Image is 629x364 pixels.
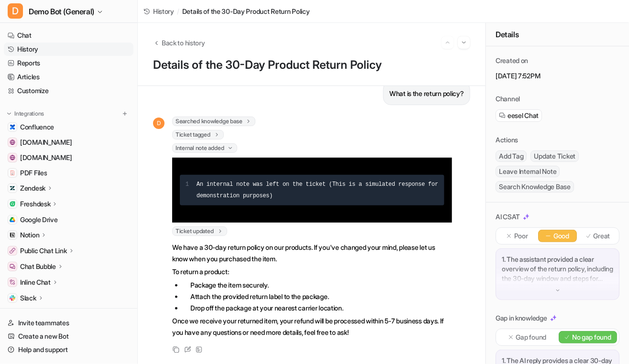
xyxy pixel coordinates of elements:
span: Demo Bot (General) [29,5,94,18]
img: Slack [10,295,15,301]
a: eesel Chat [499,111,539,120]
img: PDF Files [10,170,15,176]
p: Actions [496,135,518,145]
span: Explore all integrations [20,306,130,321]
p: We have a 30-day return policy on our products. If you've changed your mind, please let us know w... [172,242,452,265]
img: expand menu [6,110,12,117]
li: Attach the provided return label to the package. [183,291,452,302]
div: 1 [186,179,189,190]
a: ConfluenceConfluence [4,120,133,134]
img: Public Chat Link [10,248,15,254]
h1: Details of the 30-Day Product Return Policy [153,58,470,72]
p: Inline Chat [20,278,51,287]
a: Chat [4,29,133,42]
img: Confluence [10,124,15,130]
img: www.atlassian.com [10,139,15,145]
a: Help and support [4,343,133,356]
p: Freshdesk [20,199,50,209]
p: To return a product: [172,266,452,278]
span: Details of the 30-Day Product Return Policy [182,6,310,16]
span: History [153,6,174,16]
span: [DOMAIN_NAME] [20,153,72,162]
p: [DATE] 7:52PM [496,71,619,81]
li: Package the item securely. [183,279,452,291]
a: Customize [4,84,133,97]
span: Ticket updated [172,226,227,236]
a: Invite teammates [4,316,133,330]
img: Notion [10,232,15,238]
span: / [177,6,179,16]
span: Google Drive [20,215,58,225]
a: PDF FilesPDF Files [4,166,133,180]
p: AI CSAT [496,212,520,222]
img: Google Drive [10,217,15,223]
a: Reports [4,56,133,70]
span: An internal note was left on the ticket (This is a simulated response for demonstration purposes) [197,181,441,199]
span: PDF Files [20,168,47,178]
img: Inline Chat [10,279,15,285]
img: Next session [461,38,467,47]
a: www.atlassian.com[DOMAIN_NAME] [4,136,133,149]
p: Public Chat Link [20,246,67,256]
span: Searched knowledge base [172,117,255,126]
span: Back to history [162,38,205,48]
span: Leave Internal Note [496,166,560,177]
span: D [153,118,165,129]
span: Update Ticket [530,150,579,162]
div: Details [486,23,629,46]
img: Previous session [444,38,451,47]
img: eeselChat [499,112,506,119]
p: Poor [514,231,528,241]
p: What is the return policy? [389,88,464,99]
img: Zendesk [10,185,15,191]
span: Search Knowledge Base [496,181,574,193]
p: Integrations [14,110,44,118]
p: Great [594,231,610,241]
p: Slack [20,293,36,303]
span: Add Tag [496,150,527,162]
p: No gap found [572,332,611,342]
p: 1. The assistant provided a clear overview of the return policy, including the 30-day window and ... [502,255,613,283]
a: Create a new Bot [4,330,133,343]
span: Confluence [20,122,54,132]
span: Internal note added [172,143,237,153]
button: Integrations [4,109,47,118]
img: Freshdesk [10,201,15,207]
a: Articles [4,70,133,84]
button: Go to next session [458,36,470,49]
p: Gap in knowledge [496,313,547,323]
p: Gap found [516,332,546,342]
img: menu_add.svg [121,110,128,117]
img: www.airbnb.com [10,155,15,161]
a: History [143,6,174,16]
img: down-arrow [554,287,561,294]
span: Ticket tagged [172,130,224,139]
p: Chat Bubble [20,262,56,271]
a: Explore all integrations [4,307,133,321]
a: Google DriveGoogle Drive [4,213,133,226]
img: Chat Bubble [10,264,15,269]
li: Drop off the package at your nearest carrier location. [183,302,452,314]
span: [DOMAIN_NAME] [20,138,72,147]
p: Zendesk [20,183,45,193]
button: Back to history [153,38,205,48]
p: Once we receive your returned item, your refund will be processed within 5-7 business days. If yo... [172,315,452,338]
a: History [4,43,133,56]
a: www.airbnb.com[DOMAIN_NAME] [4,151,133,164]
p: Channel [496,94,520,104]
p: Good [553,231,569,241]
p: Notion [20,230,39,240]
span: D [8,3,23,19]
button: Go to previous session [441,36,454,49]
p: Created on [496,56,528,65]
span: eesel Chat [508,111,539,120]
